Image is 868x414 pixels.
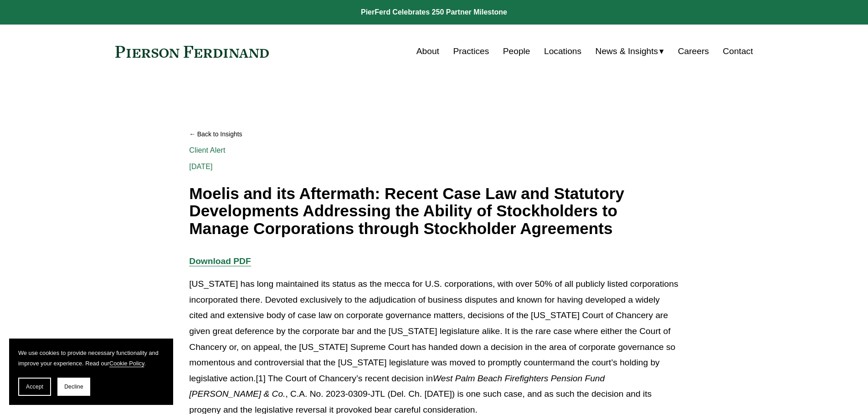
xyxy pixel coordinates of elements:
[189,256,251,266] a: Download PDF
[64,384,83,390] span: Decline
[57,378,90,396] button: Decline
[544,43,581,60] a: Locations
[18,348,164,369] p: We use cookies to provide necessary functionality and improve your experience. Read our .
[416,43,439,60] a: About
[109,360,144,367] a: Cookie Policy
[26,384,43,390] span: Accept
[18,378,51,396] button: Accept
[503,43,530,60] a: People
[596,44,658,60] span: News & Insights
[9,339,173,405] section: Cookie banner
[596,43,664,60] a: folder dropdown
[189,163,212,170] span: [DATE]
[678,43,709,60] a: Careers
[723,43,753,60] a: Contact
[189,146,225,154] a: Client Alert
[453,43,489,60] a: Practices
[189,185,678,238] h1: Moelis and its Aftermath: Recent Case Law and Statutory Developments Addressing the Ability of St...
[189,126,678,142] a: Back to Insights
